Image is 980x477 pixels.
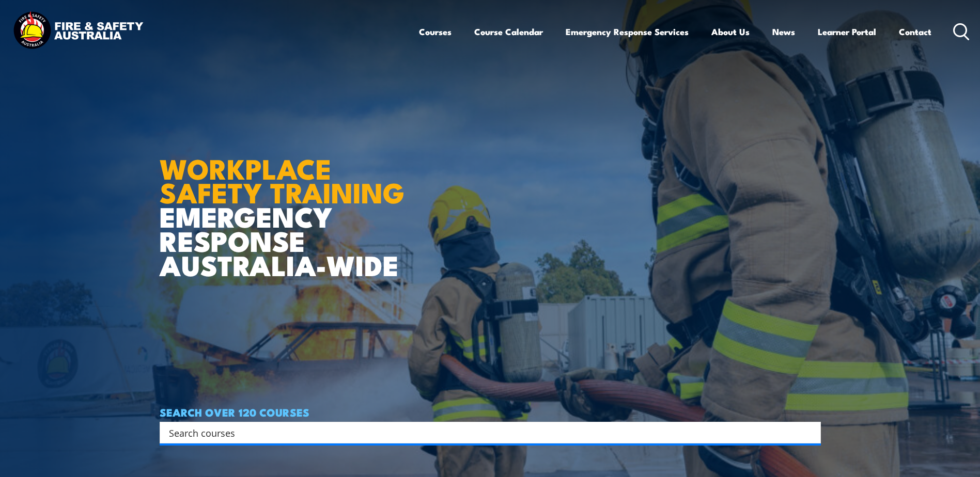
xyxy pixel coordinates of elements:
input: Search input [169,425,798,440]
a: Emergency Response Services [566,18,689,45]
a: Courses [419,18,452,45]
a: Contact [899,18,931,45]
h1: EMERGENCY RESPONSE AUSTRALIA-WIDE [160,130,412,277]
a: About Us [711,18,750,45]
a: News [772,18,795,45]
strong: WORKPLACE SAFETY TRAINING [160,146,405,213]
form: Search form [171,425,800,440]
h4: SEARCH OVER 120 COURSES [160,406,821,418]
a: Course Calendar [474,18,543,45]
a: Learner Portal [818,18,876,45]
button: Search magnifier button [803,425,817,440]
